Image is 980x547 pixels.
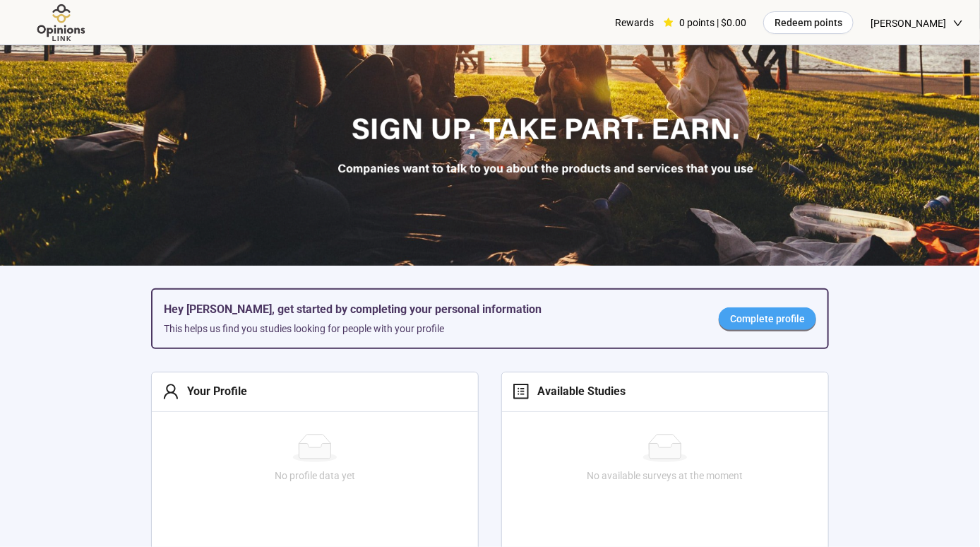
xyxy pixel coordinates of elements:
div: This helps us find you studies looking for people with your profile [164,321,696,336]
span: Redeem points [775,15,842,30]
div: Available Studies [530,382,626,400]
span: user [162,383,179,400]
button: Redeem points [763,11,854,34]
span: Complete profile [730,311,805,327]
span: star [664,18,674,28]
h5: Hey [PERSON_NAME], get started by completing your personal information [164,301,696,318]
span: down [953,18,963,28]
div: No profile data yet [157,468,472,483]
a: Complete profile [719,307,816,330]
div: No available surveys at the moment [508,468,823,483]
div: Your Profile [179,382,247,400]
span: profile [513,383,530,400]
span: [PERSON_NAME] [871,1,946,46]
